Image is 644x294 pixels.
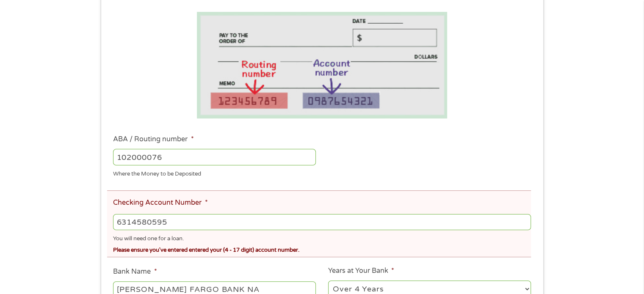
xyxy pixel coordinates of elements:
[113,198,207,207] label: Checking Account Number
[113,167,316,178] div: Where the Money to be Deposited
[197,12,448,119] img: Routing number location
[113,243,531,255] div: Please ensure you've entered entered your (4 - 17 digit) account number.
[328,267,394,275] label: Years at Your Bank
[113,267,157,276] label: Bank Name
[113,232,531,243] div: You will need one for a loan.
[113,214,531,230] input: 345634636
[113,135,193,144] label: ABA / Routing number
[113,149,316,165] input: 263177916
